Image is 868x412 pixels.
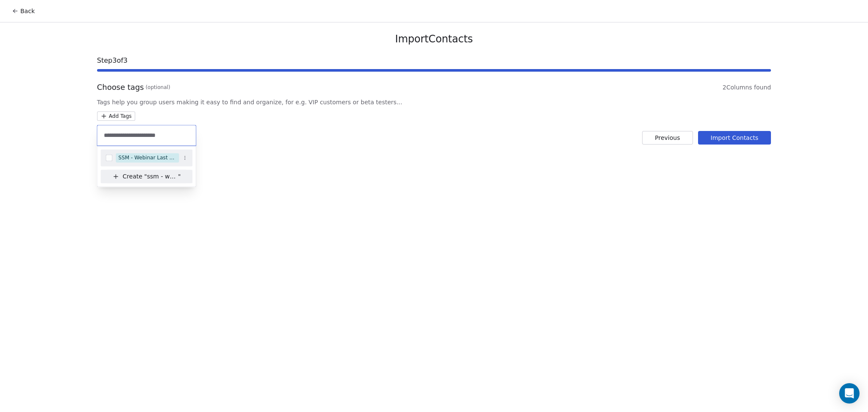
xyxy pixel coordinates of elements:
[122,172,147,181] span: Create "
[106,170,187,183] button: Create "ssm - webinar last hot l"
[178,172,181,181] span: "
[147,172,178,181] span: ssm - webinar last hot l
[118,154,176,161] div: SSM - Webinar Last Hot Lead
[100,149,192,183] div: Suggestions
